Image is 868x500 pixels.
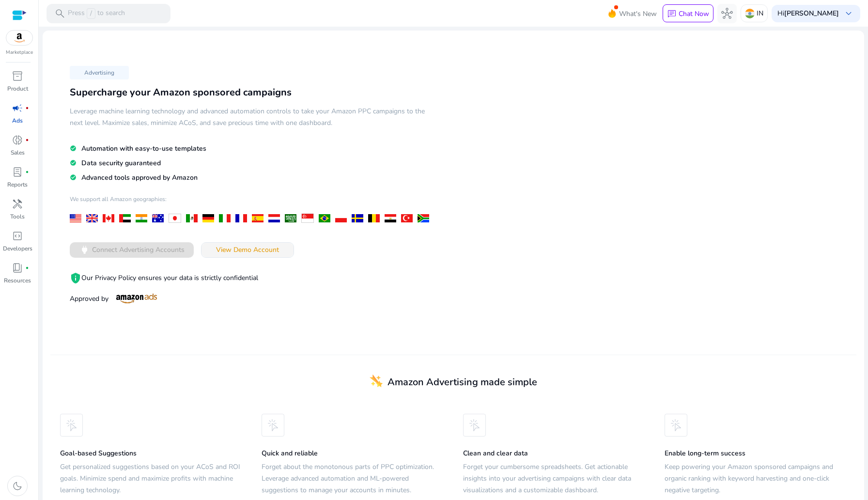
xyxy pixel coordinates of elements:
[12,198,23,210] span: handyman
[25,170,29,174] span: fiber_manual_record
[3,244,32,253] p: Developers
[745,9,755,18] img: in.svg
[201,242,294,258] button: View Demo Account
[70,106,434,129] h5: Leverage machine learning technology and advanced automation controls to take your Amazon PPC cam...
[4,276,31,285] p: Resources
[12,70,23,82] span: inventory_2
[70,173,77,182] mat-icon: check_circle
[843,8,854,19] span: keyboard_arrow_down
[70,159,77,167] mat-icon: check_circle
[70,87,434,98] h3: Supercharge your Amazon sponsored campaigns
[777,10,839,17] p: Hi
[665,450,847,458] h5: Enable long-term success
[12,134,23,146] span: donut_small
[70,144,77,153] mat-icon: check_circle
[87,8,95,19] span: /
[6,31,32,45] img: amazon.svg
[12,480,23,492] span: dark_mode
[667,9,677,19] span: chat
[12,102,23,114] span: campaign
[12,166,23,178] span: lab_profile
[11,148,25,157] p: Sales
[717,4,737,23] button: hub
[6,49,33,56] p: Marketplace
[7,180,28,189] p: Reports
[10,212,25,221] p: Tools
[25,266,29,270] span: fiber_manual_record
[7,84,28,93] p: Product
[262,461,444,496] h5: Forget about the monotonous parts of PPC optimization. Leverage advanced automation and ML-powere...
[60,450,242,458] h5: Goal-based Suggestions
[25,138,29,142] span: fiber_manual_record
[679,9,709,18] p: Chat Now
[12,230,23,242] span: code_blocks
[721,8,733,19] span: hub
[70,294,434,304] p: Approved by
[262,450,444,458] h5: Quick and reliable
[663,4,713,23] button: chatChat Now
[463,450,645,458] h5: Clean and clear data
[387,375,537,389] span: Amazon Advertising made simple
[12,116,23,125] p: Ads
[60,461,242,496] h5: Get personalized suggestions based on your ACoS and ROI goals. Minimize spend and maximize profit...
[70,195,434,210] h4: We support all Amazon geographies:
[81,173,198,182] span: Advanced tools approved by Amazon
[784,9,839,18] b: [PERSON_NAME]
[757,5,763,22] p: IN
[216,245,279,255] span: View Demo Account
[70,272,434,284] p: Our Privacy Policy ensures your data is strictly confidential
[463,461,645,496] h5: Forget your cumbersome spreadsheets. Get actionable insights into your advertising campaigns with...
[81,158,161,168] span: Data security guaranteed
[12,262,23,274] span: book_4
[70,272,81,284] mat-icon: privacy_tip
[54,8,66,19] span: search
[81,144,206,153] span: Automation with easy-to-use templates
[25,106,29,110] span: fiber_manual_record
[665,461,847,496] h5: Keep powering your Amazon sponsored campaigns and organic ranking with keyword harvesting and one...
[619,5,657,22] span: What's New
[68,8,125,19] p: Press to search
[70,66,129,79] p: Advertising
